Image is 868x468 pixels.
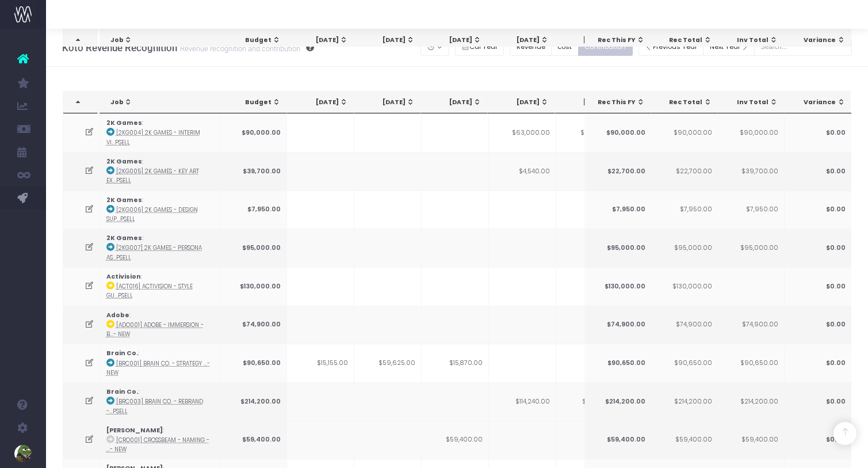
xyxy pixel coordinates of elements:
div: Variance [795,98,846,107]
strong: Activision [106,272,141,281]
td: $0.00 [784,306,851,344]
div: [DATE] [365,98,415,107]
div: Rec This FY [595,98,645,107]
td: : [101,382,220,421]
strong: 2K Games [106,234,142,242]
h3: Koto Revenue Recognition [62,42,314,54]
td: $114,240.00 [489,382,556,421]
td: $27,000.00 [556,113,624,152]
th: Jun 25: activate to sort column ascending [421,29,488,51]
td: $59,625.00 [354,344,422,382]
div: Inv Total [728,36,778,45]
abbr: [ACT016] Activision - Style Guide and Icon Explore - Brand - Upsell [106,283,193,299]
td: : [101,306,220,344]
strong: Adobe [106,311,129,319]
th: Variance: activate to sort column ascending [785,92,852,113]
td: $15,155.00 [287,344,354,382]
td: $74,900.00 [584,306,651,344]
div: Rec This FY [595,36,645,45]
th: May 25: activate to sort column ascending [354,29,421,51]
div: Inv Total [728,98,778,107]
td: : [101,229,220,267]
abbr: [2KG005] 2K Games - Key Art Explore - Brand - Upsell [106,168,199,184]
td: $0.00 [784,344,851,382]
strong: Brain Co. [106,387,138,396]
td: $90,000.00 [717,113,784,152]
td: $0.00 [784,191,851,229]
abbr: [BRC001] Brain Co. - Strategy - Brand - New [106,360,210,376]
strong: [PERSON_NAME] [106,426,163,435]
div: [DATE] [297,98,347,107]
div: Job [110,98,216,107]
td: $59,400.00 [422,421,489,459]
th: Variance: activate to sort column ascending [785,29,852,51]
abbr: [2KG007] 2K Games - Persona Assets - Brand - Upsell [106,244,202,261]
td: $130,000.00 [220,267,287,306]
td: : [101,344,220,382]
td: $95,000.00 [717,229,784,267]
td: $0.00 [784,152,851,191]
th: Apr 25: activate to sort column ascending [287,29,354,51]
strong: 2K Games [106,157,142,166]
td: : [101,191,220,229]
strong: 2K Games [106,196,142,204]
abbr: [ADO001] Adobe - Immersion - Brand - New [106,321,204,338]
th: May 25: activate to sort column ascending [354,92,421,113]
td: $7,950.00 [556,191,624,229]
div: Budget [231,98,281,107]
div: [DATE] [565,36,615,45]
img: images/default_profile_image.png [14,445,32,462]
abbr: [2KG006] 2K Games - Design Support - Brand - Upsell [106,206,198,223]
th: Rec Total: activate to sort column ascending [651,92,718,113]
td: $214,200.00 [220,382,287,421]
div: Rec Total [661,36,712,45]
th: Aug 25: activate to sort column ascending [555,29,622,51]
td: $0.00 [784,267,851,306]
div: Variance [795,36,846,45]
td: : [101,421,220,459]
th: Budget: activate to sort column ascending [220,29,287,51]
th: Apr 25: activate to sort column ascending [287,92,354,113]
td: $63,000.00 [489,113,556,152]
th: Job: activate to sort column ascending [100,29,222,51]
div: [DATE] [431,98,481,107]
td: $214,200.00 [717,382,784,421]
td: $59,400.00 [220,421,287,459]
td: $18,160.00 [556,152,624,191]
div: [DATE] [565,98,615,107]
td: $90,650.00 [220,344,287,382]
td: $4,540.00 [489,152,556,191]
td: $39,700.00 [717,152,784,191]
td: $59,400.00 [717,421,784,459]
div: [DATE] [297,36,347,45]
td: $214,200.00 [584,382,651,421]
td: $90,650.00 [651,344,718,382]
td: $74,900.00 [220,306,287,344]
div: [DATE] [498,98,548,107]
td: : [101,267,220,306]
small: Revenue recognition and contribution [177,42,300,54]
th: Aug 25: activate to sort column ascending [555,92,622,113]
div: Job [110,36,216,45]
td: $95,000.00 [220,229,287,267]
div: [DATE] [431,36,481,45]
td: $130,000.00 [651,267,718,306]
td: $22,700.00 [651,152,718,191]
td: $74,460.00 [556,382,624,421]
div: Rec Total [661,98,712,107]
td: $95,000.00 [651,229,718,267]
td: $90,000.00 [220,113,287,152]
th: : activate to sort column descending [63,29,98,51]
th: Budget: activate to sort column ascending [220,92,287,113]
td: $0.00 [784,229,851,267]
div: Budget [231,36,281,45]
td: : [101,152,220,191]
th: Jul 25: activate to sort column ascending [488,92,555,113]
abbr: [BRC003] Brain Co. - Rebrand - Brand - Upsell [106,398,203,414]
strong: Brain Co. [106,349,138,357]
td: $7,950.00 [220,191,287,229]
td: $130,000.00 [584,267,651,306]
td: : [101,113,220,152]
td: $59,400.00 [651,421,718,459]
td: $214,200.00 [651,382,718,421]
